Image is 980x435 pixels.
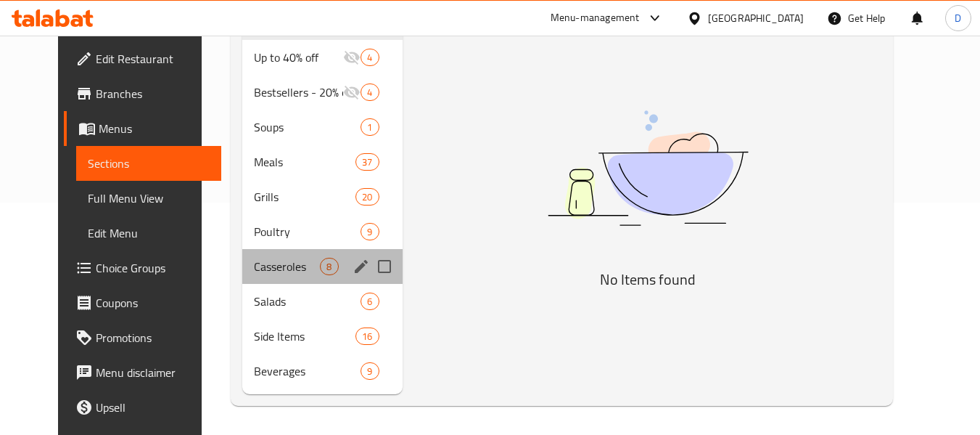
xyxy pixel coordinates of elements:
a: Edit Restaurant [64,41,222,76]
div: Grills20 [242,179,402,214]
span: Up to 40% off [254,49,343,66]
a: Menu disclaimer [64,355,222,390]
div: items [361,84,379,101]
span: Grills [254,188,355,206]
div: Soups1 [242,110,402,145]
div: [GEOGRAPHIC_DATA] [708,10,804,26]
span: 16 [356,330,378,343]
a: Upsell [64,390,222,425]
a: Choice Groups [64,251,222,285]
a: Edit Menu [76,216,222,251]
a: Sections [76,146,222,181]
span: 20 [356,190,378,204]
span: 37 [356,155,378,169]
div: Side Items16 [242,319,402,354]
span: Edit Menu [88,224,210,242]
span: Coupons [96,294,210,312]
span: Soups [254,118,361,136]
span: Side Items [254,328,355,345]
span: Menus [99,120,210,137]
span: 8 [321,260,337,274]
div: items [355,153,379,171]
span: 4 [361,51,378,65]
span: 9 [361,365,378,378]
div: Up to 40% off4 [242,40,402,75]
div: items [361,293,379,310]
span: D [955,10,961,26]
div: items [320,258,338,275]
span: Full Menu View [88,190,210,207]
span: Edit Restaurant [96,50,210,68]
div: Beverages9 [242,354,402,389]
a: Coupons [64,285,222,320]
a: Full Menu View [76,181,222,216]
div: items [361,223,379,240]
span: Sections [88,155,210,172]
span: Branches [96,85,210,102]
div: items [361,118,379,136]
span: Upsell [96,399,210,416]
div: items [361,49,379,66]
div: Salads6 [242,284,402,319]
span: Meals [254,153,355,171]
div: Poultry9 [242,214,402,249]
h5: No Items found [466,268,829,291]
span: 4 [361,86,378,99]
div: Menu-management [551,9,640,27]
span: 1 [361,121,378,134]
span: Beverages [254,362,361,380]
span: Poultry [254,223,361,240]
a: Branches [64,76,222,111]
div: items [355,328,379,345]
div: Casseroles8edit [242,249,402,284]
span: Choice Groups [96,259,210,277]
div: Bestsellers - 20% off on selected items4 [242,75,402,110]
span: 6 [361,295,378,309]
span: Menu disclaimer [96,364,210,381]
img: dish.svg [466,72,829,264]
div: Meals37 [242,145,402,179]
div: items [355,188,379,206]
span: 9 [361,225,378,239]
a: Promotions [64,320,222,355]
span: Bestsellers - 20% off on selected items [254,84,343,101]
span: Salads [254,293,361,310]
button: edit [350,256,372,277]
svg: Inactive section [343,84,361,101]
span: Casseroles [254,258,320,275]
span: Promotions [96,329,210,346]
a: Menus [64,111,222,146]
div: items [361,362,379,380]
svg: Inactive section [343,49,361,66]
